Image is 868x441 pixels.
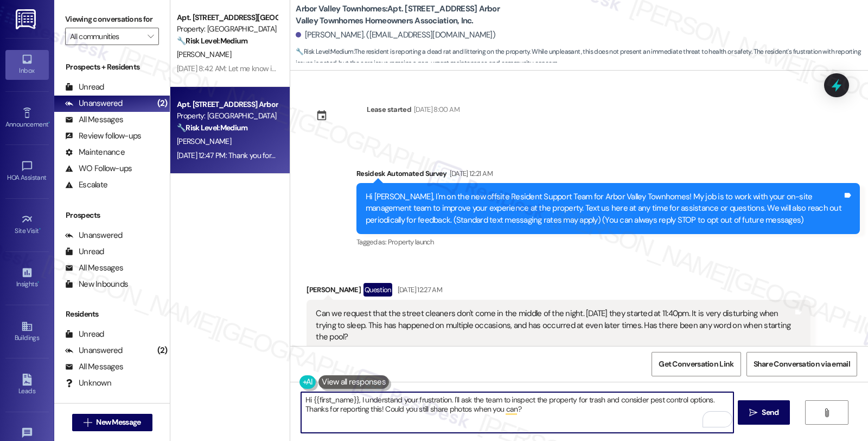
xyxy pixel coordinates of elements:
a: HOA Assistant [5,157,49,186]
div: All Messages [65,262,123,274]
button: Share Conversation via email [746,352,857,376]
div: Unread [65,246,104,257]
div: Unanswered [65,345,123,356]
div: Review follow-ups [65,130,141,142]
span: : The resident is reporting a dead rat and littering on the property. While unpleasant, this does... [296,46,868,70]
label: Viewing conversations for [65,11,159,28]
div: [DATE] 8:42 AM: Let me know if you need more information regarding this subject, have a good week... [177,64,505,73]
div: Question [363,283,392,297]
div: [DATE] 12:47 PM: Thank you for your message. Our offices are currently closed, but we will contac... [177,150,835,160]
div: Lease started [367,104,411,115]
div: Apt. [STREET_ADDRESS][GEOGRAPHIC_DATA] Corporation [177,12,277,23]
button: Send [738,400,790,425]
div: Escalate [65,179,107,191]
b: Arbor Valley Townhomes: Apt. [STREET_ADDRESS] Arbor Valley Townhomes Homeowners Association, Inc. [296,3,513,27]
textarea: To enrich screen reader interactions, please activate Accessibility in Grammarly extension settings [301,392,733,433]
div: Prospects + Residents [54,61,170,73]
div: All Messages [65,361,123,373]
span: Get Conversation Link [659,358,733,370]
strong: 🔧 Risk Level: Medium [177,123,247,133]
div: Unread [65,329,104,340]
div: Can we request that the street cleaners don't come in the middle of the night. [DATE] they starte... [316,308,793,343]
div: WO Follow-ups [65,163,132,174]
div: [DATE] 8:00 AM [411,104,459,115]
div: Prospects [54,210,170,221]
div: [DATE] 12:27 AM [395,284,442,295]
div: New Inbounds [65,279,128,290]
span: • [48,119,50,127]
i:  [749,408,757,417]
span: • [37,279,39,286]
span: New Message [96,417,141,428]
div: Residesk Automated Survey [356,168,860,183]
div: (2) [155,342,170,359]
button: New Message [72,414,152,431]
div: Unread [65,81,104,93]
span: Send [762,407,778,418]
div: [PERSON_NAME] [307,283,810,300]
i:  [148,32,154,41]
button: Get Conversation Link [652,352,741,376]
a: Inbox [5,50,49,79]
div: Unknown [65,377,111,389]
div: [DATE] 12:21 AM [447,168,493,179]
div: All Messages [65,114,123,125]
a: Site Visit • [5,210,49,240]
a: Insights • [5,263,49,293]
div: Maintenance [65,147,125,158]
div: (2) [155,95,170,112]
div: Property: [GEOGRAPHIC_DATA] [177,110,277,122]
i:  [822,408,831,417]
div: Hi [PERSON_NAME], I'm on the new offsite Resident Support Team for Arbor Valley Townhomes! My job... [366,191,843,226]
strong: 🔧 Risk Level: Medium [296,47,353,56]
div: [PERSON_NAME]. ([EMAIL_ADDRESS][DOMAIN_NAME]) [296,29,495,41]
img: ResiDesk Logo [16,9,38,29]
input: All communities [70,28,142,45]
a: Buildings [5,317,49,346]
span: Share Conversation via email [754,358,850,370]
span: [PERSON_NAME] [177,136,231,146]
span: [PERSON_NAME] [177,49,231,59]
span: Property launch [388,237,433,247]
i:  [84,418,92,427]
div: Tagged as: [356,234,860,250]
div: Unanswered [65,230,123,241]
span: • [39,225,41,233]
div: Property: [GEOGRAPHIC_DATA] [177,23,277,35]
strong: 🔧 Risk Level: Medium [177,36,247,46]
div: Unanswered [65,98,123,109]
a: Leads [5,370,49,400]
div: Residents [54,308,170,320]
div: Apt. [STREET_ADDRESS] Arbor Valley Townhomes Homeowners Association, Inc. [177,99,277,110]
